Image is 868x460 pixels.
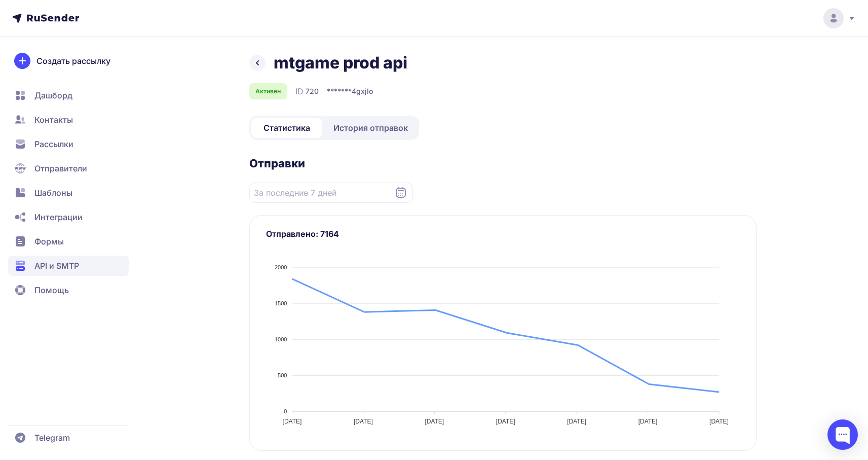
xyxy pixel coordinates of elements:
span: 4gxjIo [352,86,373,96]
span: 720 [306,86,319,96]
span: Контакты [34,114,73,126]
h1: mtgame prod api [274,53,407,73]
tspan: 1000 [274,336,286,342]
tspan: 1500 [274,300,286,306]
span: Рассылки [34,138,73,150]
span: Создать рассылку [36,55,110,67]
span: Шаблоны [34,187,72,199]
span: Дашборд [34,89,72,101]
span: История отправок [333,122,408,134]
tspan: 0 [284,408,287,414]
tspan: 2000 [274,264,286,270]
a: Статистика [251,118,322,138]
tspan: [DATE] [709,418,729,425]
tspan: [DATE] [354,418,373,425]
tspan: [DATE] [638,418,657,425]
h2: Отправки [249,156,757,170]
span: Отправители [34,162,87,174]
input: Datepicker input [249,183,413,203]
span: Формы [34,235,64,247]
span: API и SMTP [34,260,79,272]
span: Интеграции [34,211,83,223]
tspan: [DATE] [496,418,515,425]
span: Помощь [34,284,69,296]
h3: Отправлено: 7164 [266,228,740,240]
a: Telegram [8,428,129,448]
tspan: [DATE] [282,418,301,425]
span: Активен [255,87,281,95]
tspan: [DATE] [425,418,444,425]
span: Telegram [34,432,70,444]
span: Статистика [263,122,310,134]
tspan: [DATE] [567,418,586,425]
div: ID [295,85,319,97]
a: История отправок [324,118,417,138]
tspan: 500 [278,372,287,378]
